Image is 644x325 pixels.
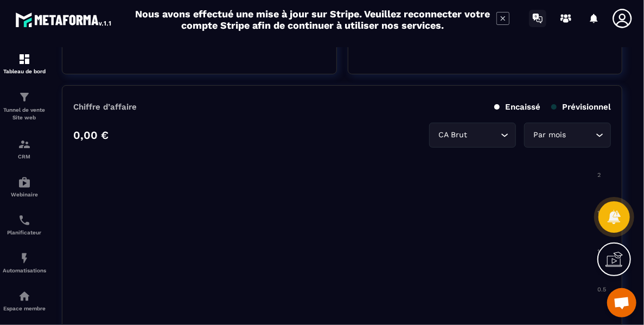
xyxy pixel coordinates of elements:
tspan: 1.5 [597,209,604,216]
img: formation [18,138,31,151]
tspan: 2 [597,171,601,179]
a: automationsautomationsEspace membre [3,282,46,320]
div: Search for option [524,123,611,148]
p: Espace membre [3,305,46,311]
p: Tunnel de vente Site web [3,106,46,122]
a: formationformationCRM [3,130,46,168]
img: scheduler [18,214,31,227]
p: 0,00 € [73,129,109,142]
a: automationsautomationsWebinaire [3,168,46,206]
p: Planificateur [3,230,46,235]
img: formation [18,91,31,104]
p: Webinaire [3,192,46,197]
h2: Nous avons effectué une mise à jour sur Stripe. Veuillez reconnecter votre compte Stripe afin de ... [135,8,491,31]
p: Encaissé [494,102,540,112]
p: Automatisations [3,267,46,273]
img: formation [18,53,31,66]
a: schedulerschedulerPlanificateur [3,206,46,244]
p: Chiffre d’affaire [73,102,137,112]
a: automationsautomationsAutomatisations [3,244,46,282]
span: CA Brut [436,129,470,141]
input: Search for option [470,129,498,141]
p: Tableau de bord [3,68,46,74]
div: Ouvrir le chat [607,288,636,317]
img: logo [15,10,113,29]
p: CRM [3,154,46,160]
a: formationformationTunnel de vente Site web [3,82,46,130]
div: Search for option [429,123,516,148]
img: automations [18,290,31,303]
img: automations [18,252,31,265]
input: Search for option [569,129,593,141]
p: Prévisionnel [551,102,611,112]
a: formationformationTableau de bord [3,44,46,82]
tspan: 0.5 [597,286,606,293]
img: automations [18,176,31,189]
span: Par mois [531,129,569,141]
